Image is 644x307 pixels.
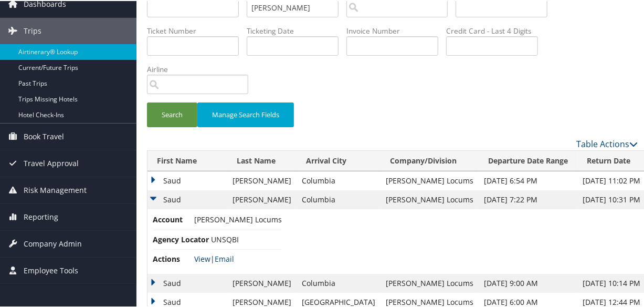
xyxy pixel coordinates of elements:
[24,230,82,256] span: Company Admin
[227,189,297,208] td: [PERSON_NAME]
[147,273,227,292] td: Saud
[215,253,234,263] a: Email
[153,213,192,224] span: Account
[211,233,239,243] span: UNSQBI
[297,150,381,170] th: Arrival City: activate to sort column ascending
[576,137,638,149] a: Table Actions
[147,150,227,170] th: First Name: activate to sort column ascending
[346,25,446,35] label: Invoice Number
[24,17,41,43] span: Trips
[381,273,479,292] td: [PERSON_NAME] Locums
[194,213,282,223] span: [PERSON_NAME] Locums
[153,233,209,244] span: Agency Locator
[479,189,577,208] td: [DATE] 7:22 PM
[24,149,79,176] span: Travel Approval
[194,253,234,263] span: |
[24,176,87,202] span: Risk Management
[479,150,577,170] th: Departure Date Range: activate to sort column ascending
[297,273,381,292] td: Columbia
[247,25,346,35] label: Ticketing Date
[381,150,479,170] th: Company/Division
[446,25,546,35] label: Credit Card - Last 4 Digits
[227,150,297,170] th: Last Name: activate to sort column ascending
[297,170,381,189] td: Columbia
[297,189,381,208] td: Columbia
[24,203,58,229] span: Reporting
[381,189,479,208] td: [PERSON_NAME] Locums
[153,252,192,264] span: Actions
[147,170,227,189] td: Saud
[227,170,297,189] td: [PERSON_NAME]
[147,25,247,35] label: Ticket Number
[147,189,227,208] td: Saud
[147,101,197,126] button: Search
[197,101,294,126] button: Manage Search Fields
[479,273,577,292] td: [DATE] 9:00 AM
[381,170,479,189] td: [PERSON_NAME] Locums
[227,273,297,292] td: [PERSON_NAME]
[24,122,64,149] span: Book Travel
[147,63,256,74] label: Airline
[479,170,577,189] td: [DATE] 6:54 PM
[194,253,210,263] a: View
[24,257,78,283] span: Employee Tools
